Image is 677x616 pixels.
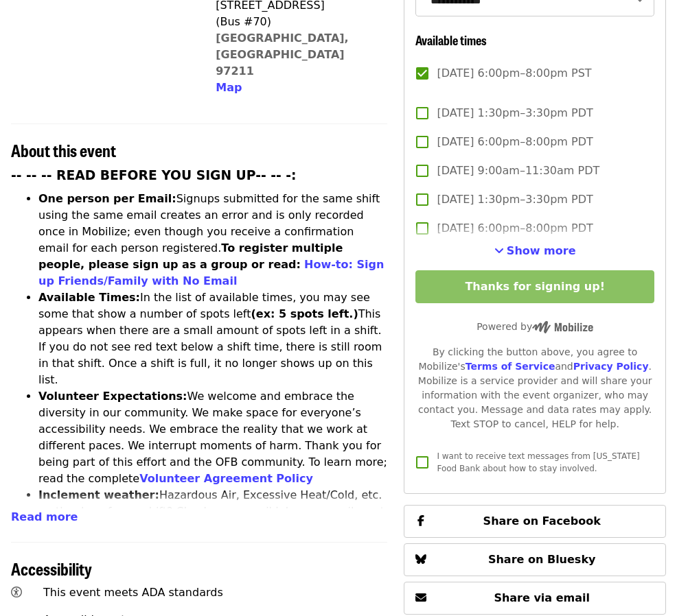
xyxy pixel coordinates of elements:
button: See more timeslots [494,243,576,259]
span: [DATE] 6:00pm–8:00pm PDT [437,220,593,237]
span: Show more [507,244,576,257]
span: About this event [11,138,116,162]
strong: Inclement weather: [38,488,159,501]
strong: (ex: 5 spots left.) [251,307,358,320]
a: [GEOGRAPHIC_DATA], [GEOGRAPHIC_DATA] 97211 [216,32,349,78]
span: Map [216,81,242,94]
span: Share on Facebook [483,514,601,528]
span: [DATE] 1:30pm–3:30pm PDT [437,191,593,208]
li: In the list of available times, you may see some that show a number of spots left This appears wh... [38,289,387,388]
span: Read more [11,510,78,523]
button: Thanks for signing up! [415,270,654,303]
button: Share on Bluesky [404,543,666,576]
img: Powered by Mobilize [532,321,593,333]
a: Volunteer Agreement Policy [139,472,313,485]
strong: Available Times: [38,291,140,304]
strong: -- -- -- READ BEFORE YOU SIGN UP-- -- -: [11,168,297,182]
a: Terms of Service [466,361,555,372]
span: Powered by [477,321,593,332]
span: [DATE] 9:00am–11:30am PDT [437,163,599,179]
span: [DATE] 6:00pm–8:00pm PDT [437,134,593,150]
div: (Bus #70) [216,14,376,30]
button: Map [216,80,242,96]
li: Signups submitted for the same shift using the same email creates an error and is only recorded o... [38,191,387,289]
strong: Volunteer Expectations: [38,390,187,403]
span: Share on Bluesky [488,553,596,566]
button: Read more [11,509,78,525]
span: Share via email [494,591,590,604]
span: I want to receive text messages from [US_STATE] Food Bank about how to stay involved. [437,451,639,473]
li: Hazardous Air, Excessive Heat/Cold, etc. on the day of your shift? Check your email inbox or emai... [38,487,387,569]
li: We welcome and embrace the diversity in our community. We make space for everyone’s accessibility... [38,388,387,487]
strong: One person per Email: [38,192,176,205]
span: Accessibility [11,556,92,580]
span: [DATE] 1:30pm–3:30pm PDT [437,105,593,121]
button: Share on Facebook [404,505,666,538]
span: Available times [415,31,487,49]
a: Privacy Policy [573,361,649,372]
i: universal-access icon [11,586,22,599]
button: Share via email [404,582,666,615]
div: By clicking the button above, you agree to Mobilize's and . Mobilize is a service provider and wi... [415,345,654,431]
span: [DATE] 6:00pm–8:00pm PST [437,65,591,82]
span: This event meets ADA standards [43,586,223,599]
